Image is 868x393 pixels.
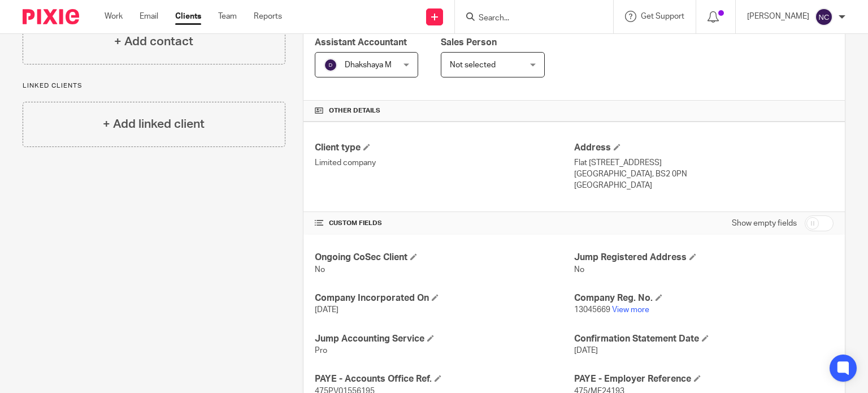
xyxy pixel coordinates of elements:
[329,106,380,115] span: Other details
[218,11,237,22] a: Team
[641,12,684,20] span: Get Support
[103,115,205,133] h4: + Add linked client
[315,266,325,274] span: No
[315,157,574,169] p: Limited company
[574,333,834,345] h4: Confirmation Statement Date
[315,373,574,385] h4: PAYE - Accounts Office Ref.
[574,266,584,274] span: No
[747,11,809,22] p: [PERSON_NAME]
[315,219,574,228] h4: CUSTOM FIELDS
[478,14,579,24] input: Search
[315,292,574,304] h4: Company Incorporated On
[315,347,327,355] span: Pro
[574,157,834,169] p: Flat [STREET_ADDRESS]
[254,11,282,22] a: Reports
[450,61,496,69] span: Not selected
[315,252,574,264] h4: Ongoing CoSec Client
[815,8,833,26] img: svg%3E
[574,306,610,314] span: 13045669
[612,306,649,314] a: View more
[574,373,834,385] h4: PAYE - Employer Reference
[574,252,834,264] h4: Jump Registered Address
[114,33,193,50] h4: + Add contact
[140,11,158,22] a: Email
[345,61,392,69] span: Dhakshaya M
[23,81,285,90] p: Linked clients
[105,11,123,22] a: Work
[732,218,797,229] label: Show empty fields
[315,38,407,47] span: Assistant Accountant
[315,306,338,314] span: [DATE]
[315,142,574,154] h4: Client type
[324,58,337,72] img: svg%3E
[574,347,598,355] span: [DATE]
[175,11,201,22] a: Clients
[441,38,497,47] span: Sales Person
[315,333,574,345] h4: Jump Accounting Service
[574,169,834,180] p: [GEOGRAPHIC_DATA], BS2 0PN
[23,9,79,24] img: Pixie
[574,292,834,304] h4: Company Reg. No.
[574,142,834,154] h4: Address
[574,180,834,191] p: [GEOGRAPHIC_DATA]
